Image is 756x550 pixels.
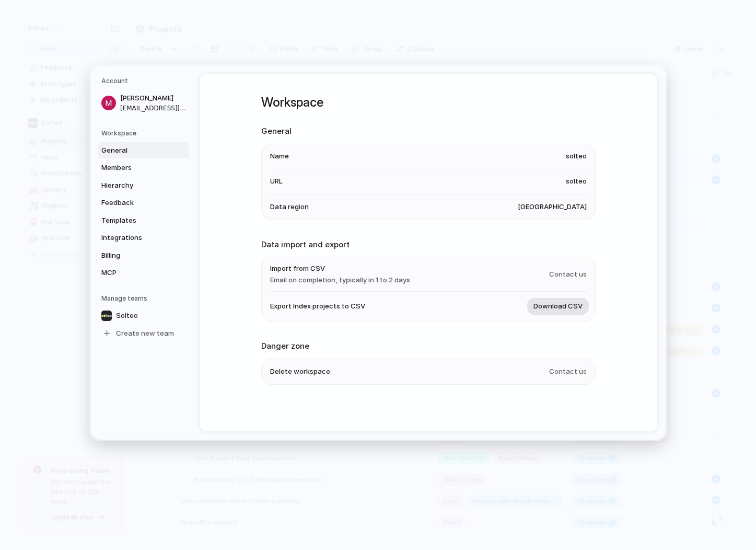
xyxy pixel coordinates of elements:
span: Data region [270,202,309,212]
span: Integrations [101,233,168,243]
a: MCP [98,265,189,281]
h2: Data import and export [261,239,596,251]
span: Create new team [116,328,174,339]
span: Billing [101,250,168,261]
span: Contact us [549,269,587,280]
h5: Account [101,76,189,86]
span: Solteo [116,311,138,321]
button: Download CSV [527,298,589,315]
a: Feedback [98,194,189,211]
span: URL [270,177,283,187]
h1: Workspace [261,93,596,112]
span: Import from CSV [270,263,410,274]
span: Export Index projects to CSV [270,302,365,312]
h2: Danger zone [261,340,596,352]
a: Hierarchy [98,177,189,194]
h5: Workspace [101,129,189,138]
span: Hierarchy [101,180,168,191]
span: Feedback [101,198,168,208]
span: Download CSV [533,302,583,312]
a: Create new team [98,325,189,342]
a: [PERSON_NAME][EMAIL_ADDRESS][DOMAIN_NAME] [98,90,189,116]
h5: Manage teams [101,294,189,303]
span: [GEOGRAPHIC_DATA] [518,202,587,212]
a: Members [98,159,189,176]
span: solteo [566,152,587,162]
a: Integrations [98,230,189,246]
span: Contact us [549,366,587,377]
span: Delete workspace [270,366,330,377]
a: Templates [98,212,189,229]
span: Templates [101,215,168,226]
span: solteo [566,177,587,187]
a: Billing [98,247,189,264]
span: Email on completion, typically in 1 to 2 days [270,275,410,285]
span: General [101,145,168,156]
a: Solteo [98,307,189,324]
a: General [98,142,189,159]
span: MCP [101,268,168,278]
h2: General [261,125,596,137]
span: Members [101,163,168,173]
span: Name [270,152,289,162]
span: [PERSON_NAME] [120,93,187,104]
span: [EMAIL_ADDRESS][DOMAIN_NAME] [120,104,187,113]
